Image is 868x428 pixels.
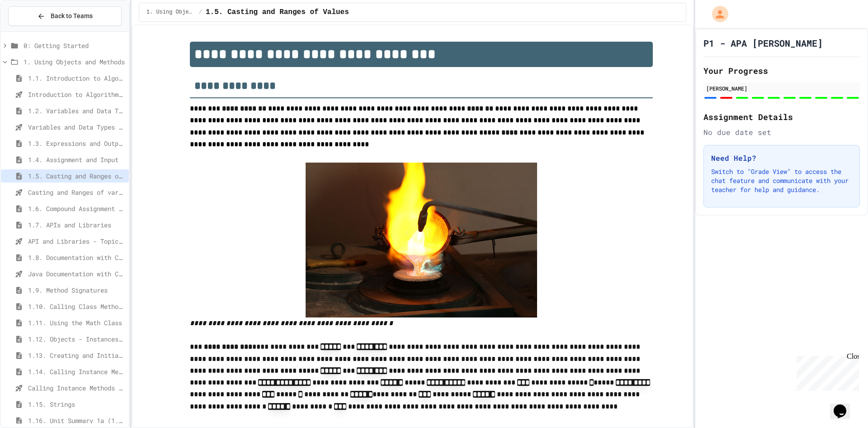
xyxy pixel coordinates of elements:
span: Calling Instance Methods - Topic 1.14 [28,383,125,393]
span: 1.5. Casting and Ranges of Values [28,171,125,181]
span: / [199,9,202,16]
iframe: chat widget [830,392,859,419]
span: 1.6. Compound Assignment Operators [28,204,125,213]
p: Switch to "Grade View" to access the chat feature and communicate with your teacher for help and ... [711,167,852,194]
span: 1.13. Creating and Initializing Objects: Constructors [28,351,125,360]
span: 1. Using Objects and Methods [24,57,125,67]
span: 1.5. Casting and Ranges of Values [206,7,349,18]
span: 0: Getting Started [24,41,125,50]
h2: Your Progress [703,64,860,77]
div: My Account [703,4,731,24]
h3: Need Help? [711,153,852,164]
span: 1. Using Objects and Methods [146,9,195,16]
span: 1.14. Calling Instance Methods [28,367,125,376]
span: 1.16. Unit Summary 1a (1.1-1.6) [28,416,125,425]
span: Back to Teams [51,11,93,21]
span: 1.4. Assignment and Input [28,155,125,164]
span: Java Documentation with Comments - Topic 1.8 [28,269,125,279]
h2: Assignment Details [703,111,860,123]
span: 1.7. APIs and Libraries [28,220,125,230]
div: No due date set [703,127,860,138]
span: API and Libraries - Topic 1.7 [28,236,125,246]
span: Introduction to Algorithms, Programming, and Compilers [28,90,125,99]
span: Casting and Ranges of variables - Quiz [28,188,125,197]
button: Back to Teams [8,6,122,26]
span: 1.9. Method Signatures [28,285,125,295]
iframe: chat widget [793,352,859,391]
div: Chat with us now!Close [4,4,62,58]
span: 1.11. Using the Math Class [28,318,125,327]
span: 1.12. Objects - Instances of Classes [28,334,125,344]
span: 1.2. Variables and Data Types [28,106,125,115]
span: 1.8. Documentation with Comments and Preconditions [28,253,125,262]
span: 1.10. Calling Class Methods [28,302,125,311]
span: 1.15. Strings [28,399,125,409]
span: 1.3. Expressions and Output [New] [28,139,125,148]
span: Variables and Data Types - Quiz [28,122,125,132]
h1: P1 - APA [PERSON_NAME] [703,37,823,49]
span: 1.1. Introduction to Algorithms, Programming, and Compilers [28,73,125,83]
div: [PERSON_NAME] [706,84,857,92]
